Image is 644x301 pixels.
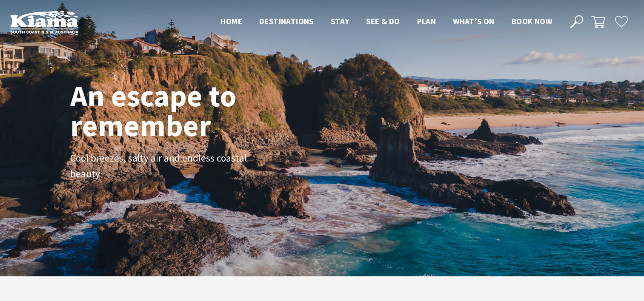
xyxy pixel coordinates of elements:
span: Book now [512,16,552,26]
h1: An escape to remember [70,81,304,140]
span: Stay [331,16,349,26]
span: Plan [417,16,436,26]
p: Cool breezes, salty air and endless coastal beauty [70,150,262,182]
span: Home [220,16,242,26]
span: What’s On [453,16,495,26]
nav: Main Menu [212,15,561,29]
span: See & Do [366,16,400,26]
img: Kiama Logo [10,10,78,34]
span: Destinations [259,16,314,26]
